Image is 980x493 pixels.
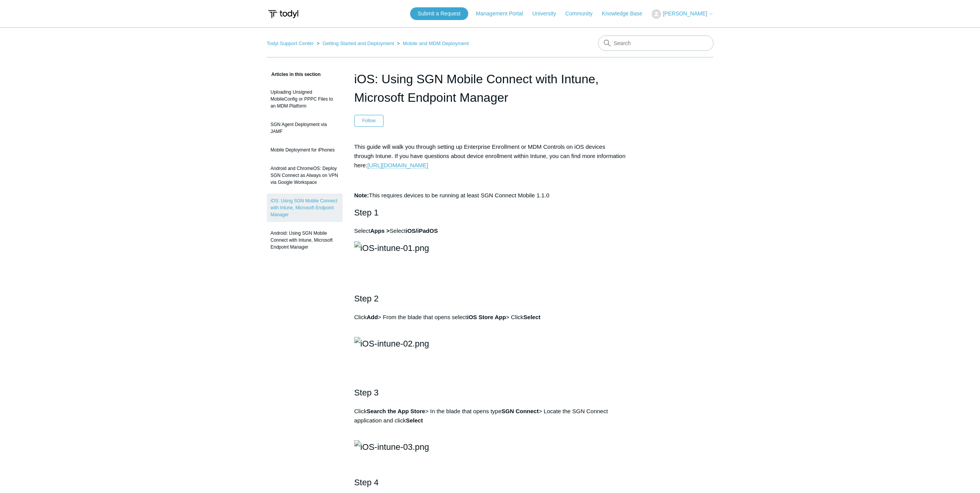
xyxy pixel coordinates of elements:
[523,314,540,320] strong: Select
[267,40,314,46] a: Todyl Support Center
[354,226,626,236] p: Select Select
[403,40,469,46] a: Mobile and MDM Deployment
[267,72,321,77] span: Articles in this section
[367,314,378,320] strong: Add
[322,40,394,46] a: Getting Started and Deployment
[354,440,429,454] img: iOS-intune-03.png
[354,476,626,489] h2: Step 4
[354,206,626,219] h2: Step 1
[476,10,531,18] a: Management Portal
[467,314,506,320] strong: iOS Store App
[532,10,563,18] a: University
[354,241,429,255] img: iOS-intune-01.png
[267,117,343,139] a: SGN Agent Deployment via JAMF
[663,10,707,17] span: [PERSON_NAME]
[370,227,389,234] strong: Apps >
[354,142,626,170] p: This guide will walk you through setting up Enterprise Enrollment or MDM Controls on iOS devices ...
[598,35,714,51] input: Search
[267,161,343,190] a: Android and ChromeOS: Deploy SGN Connect as Always on VPN via Google Workspace
[267,85,343,113] a: Uploading Unsigned MobileConfig or PPPC Files to an MDM Platform
[354,70,626,107] h1: iOS: Using SGN Mobile Connect with Intune, Microsoft Endpoint Manager
[354,292,626,305] h2: Step 2
[315,40,395,46] li: Getting Started and Deployment
[354,191,626,200] p: This requires devices to be running at least SGN Connect Mobile 1.1.0
[267,226,343,254] a: Android: Using SGN Mobile Connect with Intune, Microsoft Endpoint Manager
[367,408,425,414] strong: Search the App Store
[565,10,600,18] a: Community
[354,407,626,434] p: Click > In the blade that opens type > Locate the SGN Connect application and click
[354,192,369,199] strong: Note:
[652,9,713,19] button: [PERSON_NAME]
[267,7,300,21] img: Todyl Support Center Help Center home page
[395,40,469,46] li: Mobile and MDM Deployment
[267,193,343,222] a: iOS: Using SGN Mobile Connect with Intune, Microsoft Endpoint Manager
[354,313,626,331] p: Click > From the blade that opens select > Click
[406,227,438,234] strong: iOS/iPadOS
[367,162,428,169] a: [URL][DOMAIN_NAME]
[267,40,315,46] li: Todyl Support Center
[406,417,423,424] strong: Select
[354,386,626,399] h2: Step 3
[602,10,650,18] a: Knowledge Base
[410,7,468,20] a: Submit a Request
[354,337,429,350] img: iOS-intune-02.png
[267,143,343,157] a: Mobile Deployment for iPhones
[501,408,539,414] strong: SGN Connect
[354,115,384,126] button: Follow Article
